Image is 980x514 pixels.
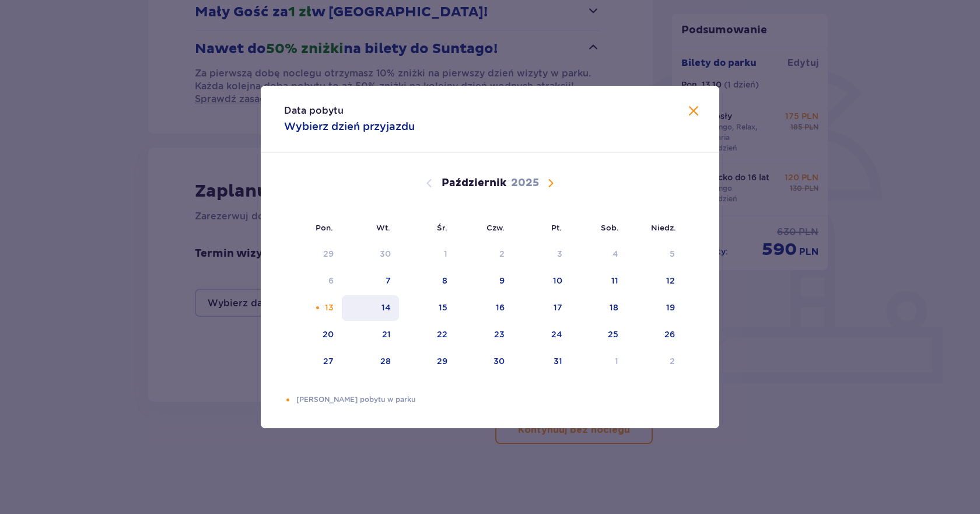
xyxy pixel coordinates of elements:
[626,349,683,375] td: 2
[626,242,683,267] td: Data niedostępna. niedziela, 5 października 2025
[342,268,400,294] td: 7
[296,394,696,405] p: [PERSON_NAME] pobytu w parku
[380,355,391,367] div: 28
[323,248,334,260] div: 29
[437,355,447,367] div: 29
[494,355,505,367] div: 30
[323,328,334,340] div: 20
[456,242,513,267] td: Data niedostępna. czwartek, 2 października 2025
[511,176,539,190] p: 2025
[551,328,562,340] div: 24
[342,349,400,375] td: 28
[399,242,456,267] td: Data niedostępna. środa, 1 października 2025
[557,248,562,260] div: 3
[284,120,415,134] p: Wybierz dzień przyjazdu
[494,328,505,340] div: 23
[437,223,447,232] small: Śr.
[382,328,391,340] div: 21
[284,295,342,321] td: 13
[611,275,618,286] div: 11
[284,349,342,375] td: 27
[284,396,292,404] div: Pomarańczowa kropka
[399,295,456,321] td: 15
[666,302,675,313] div: 19
[442,176,506,190] p: Październik
[612,248,618,260] div: 4
[496,302,505,313] div: 16
[554,302,562,313] div: 17
[316,223,333,232] small: Pon.
[381,302,391,313] div: 14
[456,322,513,348] td: 23
[284,242,342,267] td: Data niedostępna. poniedziałek, 29 września 2025
[615,355,618,367] div: 1
[499,275,505,286] div: 9
[284,322,342,348] td: 20
[444,248,447,260] div: 1
[670,248,675,260] div: 5
[399,349,456,375] td: 29
[456,268,513,294] td: 9
[551,223,562,232] small: Pt.
[487,223,505,232] small: Czw.
[626,268,683,294] td: 12
[651,223,676,232] small: Niedz.
[601,223,619,232] small: Sob.
[439,302,447,313] div: 15
[670,355,675,367] div: 2
[626,322,683,348] td: 26
[284,268,342,294] td: Data niedostępna. poniedziałek, 6 października 2025
[570,322,627,348] td: 25
[664,328,675,340] div: 26
[687,104,701,119] button: Zamknij
[342,322,400,348] td: 21
[437,328,447,340] div: 22
[513,242,570,267] td: Data niedostępna. piątek, 3 października 2025
[513,268,570,294] td: 10
[314,304,321,312] div: Pomarańczowa kropka
[323,355,334,367] div: 27
[570,268,627,294] td: 11
[513,322,570,348] td: 24
[456,349,513,375] td: 30
[399,322,456,348] td: 22
[610,302,618,313] div: 18
[570,242,627,267] td: Data niedostępna. sobota, 4 października 2025
[328,275,334,286] div: 6
[570,295,627,321] td: 18
[284,104,344,117] p: Data pobytu
[513,295,570,321] td: 17
[513,349,570,375] td: 31
[666,275,675,286] div: 12
[442,275,447,286] div: 8
[499,248,505,260] div: 2
[554,355,562,367] div: 31
[553,275,562,286] div: 10
[342,295,400,321] td: 14
[570,349,627,375] td: 1
[386,275,391,286] div: 7
[342,242,400,267] td: Data niedostępna. wtorek, 30 września 2025
[626,295,683,321] td: 19
[380,248,391,260] div: 30
[422,176,436,190] button: Poprzedni miesiąc
[399,268,456,294] td: 8
[456,295,513,321] td: 16
[608,328,618,340] div: 25
[325,302,334,313] div: 13
[376,223,390,232] small: Wt.
[544,176,558,190] button: Następny miesiąc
